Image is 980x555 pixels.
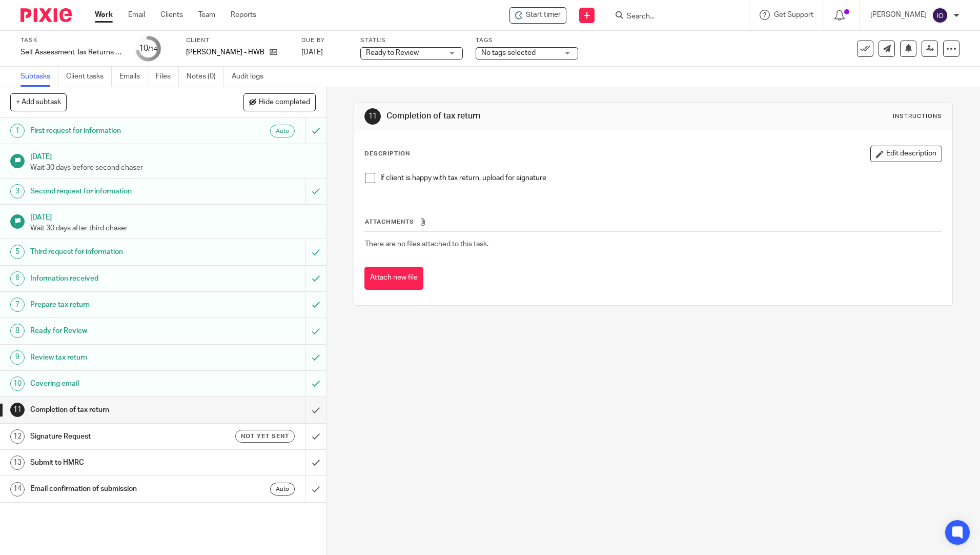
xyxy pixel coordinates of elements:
[870,146,942,162] button: Edit description
[301,49,323,56] span: [DATE]
[186,47,264,57] p: [PERSON_NAME] - HWB
[301,36,348,45] label: Due by
[10,184,25,199] div: 3
[476,36,578,45] label: Tags
[139,43,157,54] div: 10
[21,36,123,45] label: Task
[21,47,123,57] div: Self Assessment Tax Returns - NON BOOKKEEPING CLIENTS
[66,67,112,87] a: Client tasks
[30,481,207,497] h1: Email confirmation of submission
[160,10,183,20] a: Clients
[30,376,207,391] h1: Covering email
[30,455,207,470] h1: Submit to HMRC
[148,46,157,52] small: /14
[30,271,207,286] h1: Information received
[10,298,25,312] div: 7
[10,429,25,444] div: 12
[198,10,215,20] a: Team
[626,12,718,22] input: Search
[364,267,423,290] button: Attach new file
[21,67,58,87] a: Subtasks
[386,111,675,122] h1: Completion of tax return
[10,271,25,286] div: 6
[30,244,207,260] h1: Third request for information
[10,403,25,417] div: 11
[186,36,289,45] label: Client
[365,219,414,225] span: Attachments
[30,123,207,138] h1: First request for information
[365,241,488,248] span: There are no files attached to this task.
[509,7,566,24] div: Lynda Painter - HWB - Self Assessment Tax Returns - NON BOOKKEEPING CLIENTS
[30,323,207,339] h1: Ready for Review
[366,49,419,56] span: Ready to Review
[870,10,927,20] p: [PERSON_NAME]
[10,93,67,111] button: + Add subtask
[232,67,271,87] a: Audit logs
[30,210,316,223] h1: [DATE]
[10,124,25,138] div: 1
[30,429,207,444] h1: Signature Request
[364,108,381,125] div: 11
[30,184,207,199] h1: Second request for information
[119,67,148,87] a: Emails
[30,350,207,365] h1: Review tax return
[932,7,948,24] img: svg%3E
[187,67,224,87] a: Notes (0)
[360,36,463,45] label: Status
[30,223,316,233] p: Wait 30 days after third chaser
[526,10,561,21] span: Start timer
[30,402,207,418] h1: Completion of tax return
[30,163,316,173] p: Wait 30 days before second chaser
[10,376,25,391] div: 10
[270,483,295,495] div: Auto
[231,10,256,20] a: Reports
[30,297,207,312] h1: Prepare tax return
[10,324,25,338] div: 8
[30,149,316,162] h1: [DATE]
[380,173,941,183] p: If client is happy with tax return, upload for signature
[774,11,813,18] span: Get Support
[243,93,316,111] button: Hide completed
[128,10,145,20] a: Email
[10,455,25,470] div: 13
[156,67,179,87] a: Files
[241,432,289,441] span: Not yet sent
[10,245,25,259] div: 5
[10,482,25,497] div: 14
[893,112,942,121] div: Instructions
[481,49,536,56] span: No tags selected
[259,98,310,107] span: Hide completed
[95,10,113,20] a: Work
[270,125,295,137] div: Auto
[364,150,410,158] p: Description
[10,350,25,365] div: 9
[21,8,72,22] img: Pixie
